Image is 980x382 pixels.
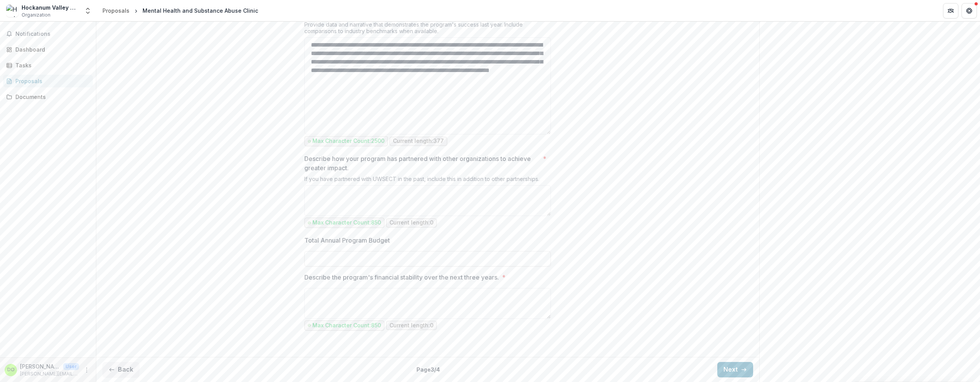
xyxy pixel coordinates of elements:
[15,77,87,85] div: Proposals
[3,90,93,103] a: Documents
[962,3,977,18] button: Get Help
[82,3,93,18] button: Open entity switcher
[304,236,390,245] p: Total Annual Program Budget
[82,365,91,375] button: More
[22,12,50,18] span: Organization
[3,43,93,56] a: Dashboard
[63,363,79,370] p: User
[717,362,753,377] button: Next
[389,219,433,226] p: Current length: 0
[3,75,93,87] a: Proposals
[102,7,129,15] div: Proposals
[304,21,551,37] div: Provide data and narrative that demonstrates the program's success last year. Include comparisons...
[312,322,381,329] p: Max Character Count: 850
[99,5,133,16] a: Proposals
[7,367,15,372] div: David O'Rourke
[943,3,958,18] button: Partners
[304,154,540,173] p: Describe how your program has partnered with other organizations to achieve greater impact.
[15,31,90,37] span: Notifications
[15,61,87,69] div: Tasks
[6,5,18,17] img: Hockanum Valley Community Council, Inc.
[3,28,93,40] button: Notifications
[15,45,87,54] div: Dashboard
[102,362,139,377] button: Back
[312,138,384,144] p: Max Character Count: 2500
[389,322,433,329] p: Current length: 0
[304,273,499,282] p: Describe the program's financial stability over the next three years.
[15,93,87,101] div: Documents
[99,5,261,16] nav: breadcrumb
[393,138,444,144] p: Current length: 377
[3,59,93,72] a: Tasks
[312,219,381,226] p: Max Character Count: 850
[22,3,79,12] div: Hockanum Valley Community Council, Inc.
[20,362,60,370] p: [PERSON_NAME]
[304,176,551,185] div: If you have partnered with UWSECT in the past, include this in addition to other partnerships.
[416,365,440,374] p: Page 3 / 4
[20,370,79,377] p: [PERSON_NAME][EMAIL_ADDRESS][DOMAIN_NAME]
[143,7,258,15] div: Mental Health and Substance Abuse Clinic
